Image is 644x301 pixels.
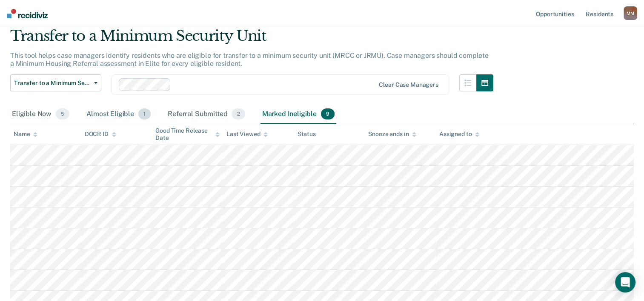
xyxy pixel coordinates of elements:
[85,105,152,124] div: Almost Eligible1
[298,131,316,138] div: Status
[379,81,438,88] div: Clear case managers
[138,108,151,119] span: 1
[10,27,493,51] div: Transfer to a Minimum Security Unit
[155,127,220,142] div: Good Time Release Date
[260,105,337,124] div: Marked Ineligible9
[166,105,246,124] div: Referral Submitted2
[368,131,416,138] div: Snooze ends in
[321,108,335,119] span: 9
[10,51,489,68] p: This tool helps case managers identify residents who are eligible for transfer to a minimum secur...
[85,131,116,138] div: DOCR ID
[10,74,101,91] button: Transfer to a Minimum Security Unit
[7,9,48,18] img: Recidiviz
[56,108,69,119] span: 5
[14,131,37,138] div: Name
[439,131,479,138] div: Assigned to
[14,80,91,87] span: Transfer to a Minimum Security Unit
[10,105,71,124] div: Eligible Now5
[624,6,637,20] div: M M
[232,108,245,119] span: 2
[226,131,268,138] div: Last Viewed
[624,6,637,20] button: MM
[615,272,635,292] div: Open Intercom Messenger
